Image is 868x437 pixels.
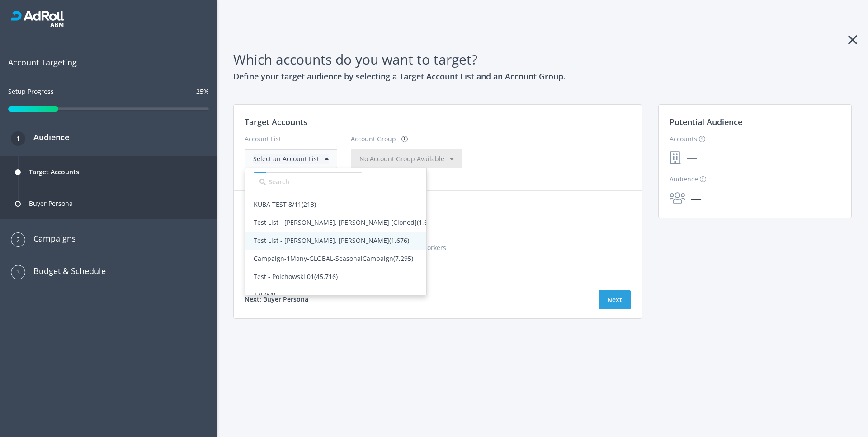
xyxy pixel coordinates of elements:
[681,149,703,167] span: —
[351,134,396,149] div: Account Group
[29,193,73,214] div: Buyer Persona
[670,116,840,134] h3: Potential Audience
[302,200,316,209] span: (213)
[11,11,206,27] div: RollWorks
[25,265,106,277] h3: Budget & Schedule
[314,272,338,281] span: (45,716)
[233,49,852,70] h1: Which accounts do you want to target?
[254,218,437,227] span: Test List - [PERSON_NAME], [PERSON_NAME] [Cloned]
[8,56,209,69] span: Account Targeting
[245,294,308,304] h4: Next: Buyer Persona
[29,161,79,183] div: Target Accounts
[359,154,454,164] div: No Account Group Available
[393,254,413,263] span: (7,295)
[16,265,20,279] span: 3
[16,131,20,146] span: 1
[261,290,275,299] span: (254)
[254,290,275,299] span: T2
[254,254,413,263] span: Campaign-1Many-GLOBAL-SeasonalCampaign
[233,70,852,83] h3: Define your target audience by selecting a Target Account List and an Account Group.
[245,134,337,149] div: Account List
[245,116,631,128] h3: Target Accounts
[245,243,631,253] div: We will automatically exclude your competitors and coworkers
[253,154,329,164] div: Select an Account List
[417,218,437,227] span: (1,676)
[599,290,631,309] button: Next
[8,87,54,105] div: Setup Progress
[359,154,444,163] span: No Account Group Available
[245,204,631,217] h3: General Exclusions
[16,232,20,247] span: 2
[254,200,316,209] span: KUBA TEST 8/11
[266,172,362,191] input: Search
[253,154,319,163] span: Select an Account List
[389,236,409,245] span: (1,676)
[25,131,69,144] h3: Audience
[685,190,707,207] span: —
[670,134,705,144] label: Accounts
[25,232,76,245] h3: Campaigns
[254,236,409,245] span: Test List - [PERSON_NAME], [PERSON_NAME]
[254,272,338,281] span: Test - Polchowski 01
[670,174,706,184] label: Audience
[196,87,209,97] div: 25%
